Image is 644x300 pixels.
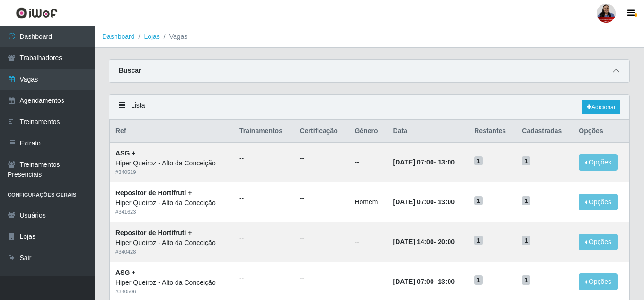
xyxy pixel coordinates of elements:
[239,273,289,283] ul: --
[300,193,344,203] ul: --
[438,238,455,245] time: 20:00
[234,120,294,143] th: Trainamentos
[115,229,192,236] strong: Repositor de Hortifruti +
[582,100,620,114] a: Adicionar
[474,236,483,245] span: 1
[522,236,530,245] span: 1
[522,196,530,206] span: 1
[115,238,228,248] div: Hiper Queiroz - Alto da Conceição
[474,275,483,285] span: 1
[522,275,530,285] span: 1
[579,234,618,250] button: Opções
[438,198,455,206] time: 13:00
[393,238,434,245] time: [DATE] 14:00
[349,142,387,182] td: --
[160,32,188,42] li: Vagas
[522,156,530,166] span: 1
[115,288,228,296] div: # 340506
[579,154,618,171] button: Opções
[115,278,228,288] div: Hiper Queiroz - Alto da Conceição
[393,198,455,206] strong: -
[300,233,344,243] ul: --
[109,95,629,120] div: Lista
[393,238,455,245] strong: -
[468,120,516,143] th: Restantes
[110,120,234,143] th: Ref
[349,120,387,143] th: Gênero
[115,189,192,197] strong: Repositor de Hortifruti +
[349,222,387,262] td: --
[294,120,349,143] th: Certificação
[579,273,618,290] button: Opções
[474,156,483,166] span: 1
[115,208,228,216] div: # 341623
[95,26,644,48] nav: breadcrumb
[393,278,455,285] strong: -
[115,149,135,157] strong: ASG +
[516,120,573,143] th: Cadastradas
[115,269,135,276] strong: ASG +
[438,158,455,166] time: 13:00
[300,273,344,283] ul: --
[388,120,469,143] th: Data
[573,120,629,143] th: Opções
[239,154,289,164] ul: --
[393,158,455,166] strong: -
[300,154,344,164] ul: --
[579,194,618,210] button: Opções
[393,198,434,206] time: [DATE] 07:00
[115,198,228,208] div: Hiper Queiroz - Alto da Conceição
[119,66,141,74] strong: Buscar
[16,7,58,19] img: CoreUI Logo
[115,168,228,176] div: # 340519
[144,33,159,40] a: Lojas
[239,193,289,203] ul: --
[115,248,228,256] div: # 340428
[239,233,289,243] ul: --
[474,196,483,206] span: 1
[393,278,434,285] time: [DATE] 07:00
[115,158,228,168] div: Hiper Queiroz - Alto da Conceição
[349,182,387,222] td: Homem
[438,278,455,285] time: 13:00
[102,33,135,40] a: Dashboard
[393,158,434,166] time: [DATE] 07:00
